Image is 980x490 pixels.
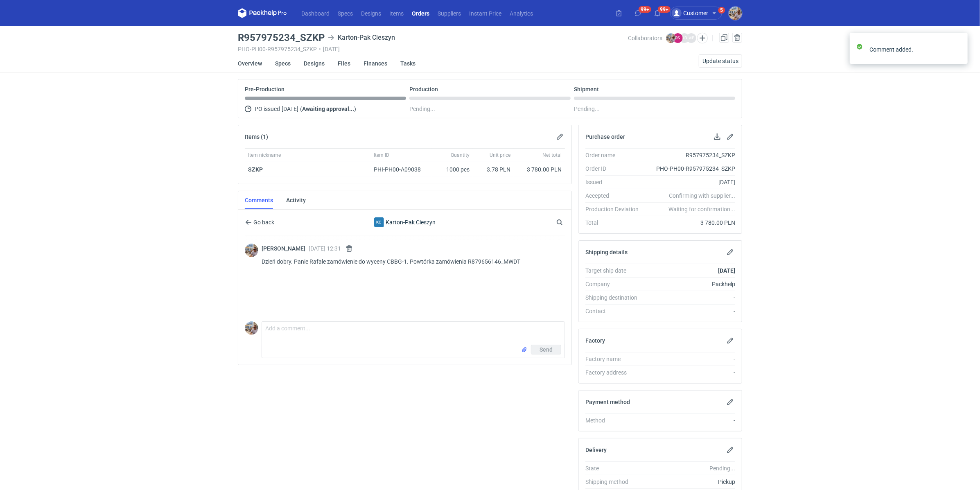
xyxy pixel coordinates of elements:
[719,33,729,43] a: Duplicate
[476,165,510,174] div: 3.78 PLN
[248,152,281,158] span: Item nickname
[262,257,558,266] p: Dzień dobry. Panie Rafale zamówienie do wyceny CBBG-1. Powtórka zamówienia R879656146_MWDT
[645,165,735,173] div: PHO-PH00-R957975234_SZKP
[725,445,735,455] button: Edit delivery details
[334,8,357,18] a: Specs
[574,86,599,93] p: Shipment
[245,133,268,140] h2: Items (1)
[585,133,625,140] h2: Purchase order
[718,267,735,274] strong: [DATE]
[709,465,735,472] em: Pending...
[245,104,406,114] div: PO issued
[286,191,306,209] a: Activity
[645,355,735,363] div: -
[555,132,565,142] button: Edit items
[645,368,735,377] div: -
[338,217,472,227] div: Karton-Pak Cieszyn
[374,152,389,158] span: Item ID
[319,46,321,52] span: •
[338,54,350,72] a: Files
[238,46,628,52] div: PHO-PH00-R957975234_SZKP [DATE]
[245,321,258,335] img: Michał Palasek
[434,8,465,18] a: Suppliers
[645,478,735,486] div: Pickup
[585,368,645,377] div: Factory address
[328,33,395,43] div: Karton-Pak Cieszyn
[725,247,735,257] button: Edit shipping details
[531,345,561,355] button: Send
[300,106,302,112] span: (
[245,217,275,227] button: Go back
[374,165,429,174] div: PHI-PH00-A09038
[673,33,683,43] figcaption: RS
[490,152,510,158] span: Unit price
[374,217,384,227] figcaption: KC
[451,152,470,158] span: Quantity
[585,294,645,302] div: Shipping destination
[702,58,738,64] span: Update status
[585,165,645,173] div: Order ID
[645,416,735,425] div: -
[245,244,258,257] img: Michał Palasek
[585,266,645,275] div: Target ship date
[542,152,562,158] span: Net total
[628,35,663,41] span: Collaborators
[725,397,735,407] button: Edit payment method
[645,178,735,186] div: [DATE]
[729,7,742,20] img: Michał Palasek
[645,219,735,227] div: 3 780.00 PLN
[585,205,645,213] div: Production Deviation
[651,7,664,20] button: 99+
[699,54,742,68] button: Update status
[585,447,607,453] h2: Delivery
[282,104,298,114] span: [DATE]
[697,33,708,43] button: Edit collaborators
[645,151,735,159] div: R957975234_SZKP
[555,217,581,227] input: Search
[955,45,961,54] button: close
[672,8,708,18] div: Customer
[585,337,605,344] h2: Factory
[465,8,506,18] a: Instant Price
[432,162,473,177] div: 1000 pcs
[585,307,645,315] div: Contact
[506,8,537,18] a: Analytics
[725,336,735,345] button: Edit factory details
[409,104,435,114] span: Pending...
[669,192,735,199] em: Confirming with supplier...
[632,7,645,20] button: 99+
[309,245,341,252] span: [DATE] 12:31
[585,219,645,227] div: Total
[668,205,735,213] em: Waiting for confirmation...
[869,45,955,54] div: Comment added.
[585,478,645,486] div: Shipping method
[238,54,262,72] a: Overview
[354,106,356,112] span: )
[712,132,722,142] button: Download PO
[645,280,735,288] div: Packhelp
[385,8,408,18] a: Items
[720,7,723,13] div: 5
[297,8,334,18] a: Dashboard
[408,8,434,18] a: Orders
[585,399,630,405] h2: Payment method
[304,54,325,72] a: Designs
[585,178,645,186] div: Issued
[645,307,735,315] div: -
[670,7,729,20] button: Customer5
[680,33,689,43] figcaption: JB
[517,165,562,174] div: 3 780.00 PLN
[400,54,415,72] a: Tasks
[248,166,263,173] a: SZKP
[585,151,645,159] div: Order name
[585,192,645,200] div: Accepted
[357,8,385,18] a: Designs
[245,86,285,93] p: Pre-Production
[686,33,696,43] figcaption: MP
[364,54,387,72] a: Finances
[252,219,274,225] span: Go back
[585,416,645,425] div: Method
[645,294,735,302] div: -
